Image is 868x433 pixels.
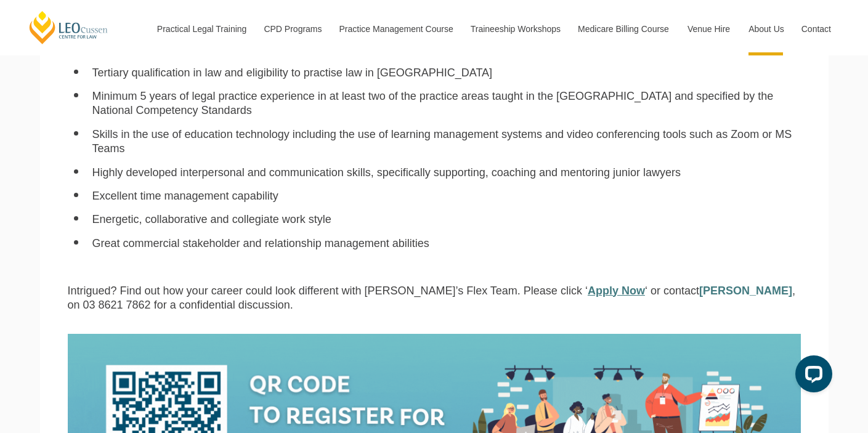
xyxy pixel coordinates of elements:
a: About Us [739,2,792,55]
li: Tertiary qualification in law and eligibility to practise law in [GEOGRAPHIC_DATA] [92,66,801,80]
a: [PERSON_NAME] Centre for Law [28,10,110,45]
a: CPD Programs [254,2,330,55]
a: Practical Legal Training [148,2,255,55]
a: Medicare Billing Course [569,2,678,55]
a: Contact [792,2,840,55]
a: Venue Hire [678,2,739,55]
li: Great commercial stakeholder and relationship management abilities [92,237,801,251]
a: Practice Management Course [330,2,461,55]
li: Highly developed interpersonal and communication skills, specifically supporting, coaching and me... [92,166,801,180]
iframe: LiveChat chat widget [785,350,837,402]
li: Energetic, collaborative and collegiate work style [92,212,801,227]
li: Excellent time management capability [92,189,801,203]
a: [PERSON_NAME] [699,285,792,297]
p: Intrigued? Find out how your career could look different with [PERSON_NAME]’s Flex Team. Please c... [68,284,801,313]
li: Skills in the use of education technology including the use of learning management systems and vi... [92,127,801,156]
li: Minimum 5 years of legal practice experience in at least two of the practice areas taught in the ... [92,89,801,118]
a: Apply Now [588,285,645,297]
a: Traineeship Workshops [461,2,569,55]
